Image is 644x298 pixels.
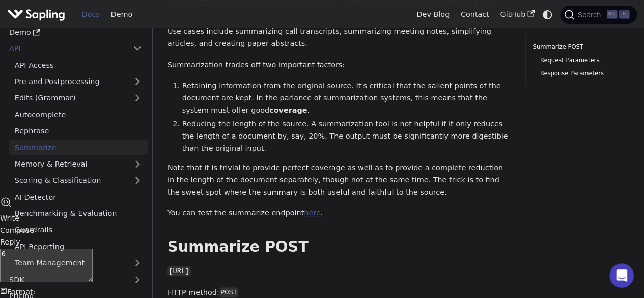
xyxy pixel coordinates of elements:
[9,124,148,139] a: Rephrase
[9,140,148,155] a: Summarize
[76,7,105,22] a: Docs
[167,238,510,256] h2: Summarize POST
[304,209,320,217] a: here
[9,206,148,221] a: Benchmarking & Evaluation
[4,41,127,56] a: API
[182,80,511,116] li: Retaining information from the original source. It's critical that the salient points of the docu...
[4,25,148,40] a: Demo
[167,207,510,220] p: You can test the summarize endpoint .
[9,256,148,270] a: Team Management
[411,7,455,22] a: Dev Blog
[219,287,239,297] code: POST
[9,107,148,122] a: Autocomplete
[9,173,148,188] a: Scoring & Classification
[494,7,540,22] a: GitHub
[455,7,495,22] a: Contact
[269,106,307,114] strong: coverage
[4,272,127,287] a: SDK
[560,6,636,24] button: Search (Ctrl+K)
[9,223,148,237] a: Guardrails
[167,25,510,50] p: Use cases include summarizing call transcripts, summarizing meeting notes, simplifying articles, ...
[540,69,622,78] a: Response Parameters
[7,7,65,22] img: Sapling.ai
[9,91,148,105] a: Edits (Grammar)
[105,7,138,22] a: Demo
[9,189,148,204] a: AI Detector
[7,7,69,22] a: Sapling.ai
[574,11,607,19] span: Search
[167,266,191,276] code: [URL]
[182,118,511,154] li: Reducing the length of the source. A summarization tool is not helpful if it only reduces the len...
[9,157,148,172] a: Memory & Retrieval
[167,59,510,71] p: Summarization trades off two important factors:
[609,263,634,288] iframe: Intercom live chat
[9,74,148,89] a: Pre and Postprocessing
[9,239,148,254] a: API Reporting
[127,272,148,287] button: Expand sidebar category 'SDK'
[540,7,555,22] button: Switch between dark and light mode (currently system mode)
[619,10,629,19] kbd: K
[540,56,622,65] a: Request Parameters
[533,42,626,52] a: Summarize POST
[127,41,148,56] button: Collapse sidebar category 'API'
[9,58,148,72] a: API Access
[167,162,510,198] p: Note that it is trivial to provide perfect coverage as well as to provide a complete reduction in...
